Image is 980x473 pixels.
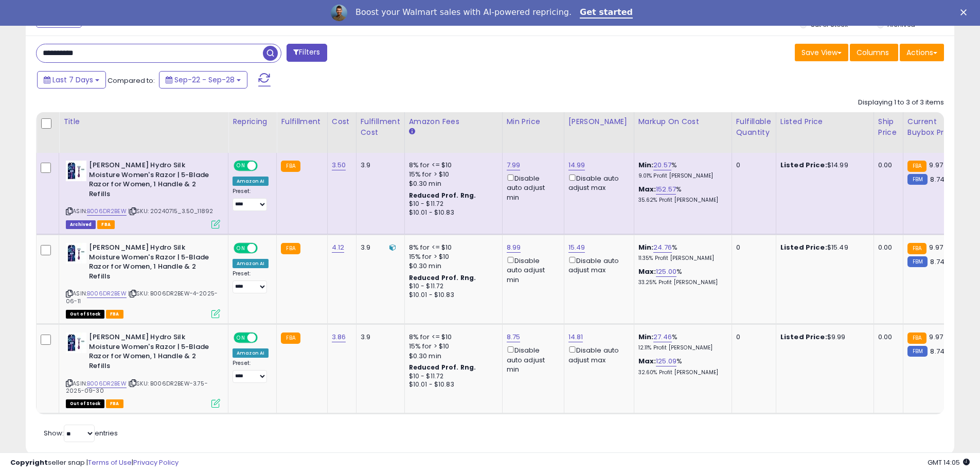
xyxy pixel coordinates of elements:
[907,332,926,344] small: FBA
[568,242,585,253] a: 15.49
[66,161,86,181] img: 41yNehzAJEL._SL40_.jpg
[929,332,943,342] span: 9.97
[361,243,397,252] div: 3.9
[66,332,86,353] img: 41yNehzAJEL._SL40_.jpg
[332,242,345,253] a: 4.12
[409,261,494,271] div: $0.30 min
[638,242,654,252] b: Min:
[233,270,269,293] div: Preset:
[878,332,895,342] div: 0.00
[409,380,494,389] div: $10.01 - $10.83
[638,197,724,204] p: 35.62% Profit [PERSON_NAME]
[409,127,415,136] small: Amazon Fees.
[88,458,132,467] a: Terms of Use
[638,243,724,262] div: %
[409,342,494,351] div: 15% for > $10
[409,179,494,188] div: $0.30 min
[858,98,944,108] div: Displaying 1 to 3 of 3 items
[256,162,273,170] span: OFF
[106,310,123,319] span: FBA
[256,244,273,253] span: OFF
[281,243,300,254] small: FBA
[736,116,772,138] div: Fulfillable Quantity
[638,267,656,276] b: Max:
[507,160,521,170] a: 7.99
[361,116,400,138] div: Fulfillment Cost
[638,279,724,286] p: 33.25% Profit [PERSON_NAME]
[66,243,86,264] img: 41yNehzAJEL._SL40_.jpg
[656,356,676,366] a: 125.09
[780,332,866,342] div: $9.99
[638,344,724,352] p: 12.11% Profit [PERSON_NAME]
[736,161,768,170] div: 0
[780,242,827,252] b: Listed Price:
[66,161,220,227] div: ASIN:
[287,44,327,62] button: Filters
[653,242,672,253] a: 24.76
[409,352,494,361] div: $0.30 min
[409,116,498,127] div: Amazon Fees
[409,208,494,217] div: $10.01 - $10.83
[235,244,247,253] span: ON
[361,161,397,170] div: 3.9
[638,185,724,204] div: %
[409,282,494,291] div: $10 - $11.72
[133,458,179,467] a: Privacy Policy
[634,112,732,153] th: The percentage added to the cost of goods (COGS) that forms the calculator for Min & Max prices.
[409,332,494,342] div: 8% for <= $10
[233,177,269,186] div: Amazon AI
[780,332,827,342] b: Listed Price:
[87,289,127,298] a: B006DR2BEW
[37,71,106,89] button: Last 7 Days
[409,191,476,200] b: Reduced Prof. Rng.
[89,332,214,373] b: [PERSON_NAME] Hydro Silk Moisture Women's Razor | 5-Blade Razor for Women, 1 Handle & 2 Refills
[10,458,179,468] div: seller snap | |
[66,310,104,319] span: All listings that are currently out of stock and unavailable for purchase on Amazon
[907,256,928,267] small: FBM
[638,161,724,180] div: %
[638,184,656,194] b: Max:
[174,75,235,85] span: Sep-22 - Sep-28
[568,172,626,192] div: Disable auto adjust max
[409,372,494,381] div: $10 - $11.72
[929,160,943,170] span: 9.97
[736,332,768,342] div: 0
[331,5,347,21] img: Profile image for Adrian
[850,44,898,61] button: Columns
[878,161,895,170] div: 0.00
[256,334,273,342] span: OFF
[159,71,247,89] button: Sep-22 - Sep-28
[235,162,247,170] span: ON
[568,255,626,275] div: Disable auto adjust max
[638,356,656,366] b: Max:
[907,116,960,138] div: Current Buybox Price
[638,332,654,342] b: Min:
[568,332,583,342] a: 14.81
[233,360,269,383] div: Preset:
[795,44,848,61] button: Save View
[507,332,521,342] a: 8.75
[780,161,866,170] div: $14.99
[106,399,123,408] span: FBA
[960,9,971,15] div: Close
[736,243,768,252] div: 0
[568,344,626,364] div: Disable auto adjust max
[653,160,671,170] a: 20.57
[409,273,476,282] b: Reduced Prof. Rng.
[507,172,556,202] div: Disable auto adjust min
[878,116,899,138] div: Ship Price
[281,161,300,172] small: FBA
[10,458,48,467] strong: Copyright
[89,243,214,284] b: [PERSON_NAME] Hydro Silk Moisture Women's Razor | 5-Blade Razor for Women, 1 Handle & 2 Refills
[87,207,127,216] a: B006DR2BEW
[332,160,346,170] a: 3.50
[580,7,633,19] a: Get started
[332,116,352,127] div: Cost
[638,172,724,180] p: 9.01% Profit [PERSON_NAME]
[281,116,323,127] div: Fulfillment
[233,116,272,127] div: Repricing
[355,7,572,17] div: Boost your Walmart sales with AI-powered repricing.
[89,161,214,201] b: [PERSON_NAME] Hydro Silk Moisture Women's Razor | 5-Blade Razor for Women, 1 Handle & 2 Refills
[780,243,866,252] div: $15.49
[409,291,494,300] div: $10.01 - $10.83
